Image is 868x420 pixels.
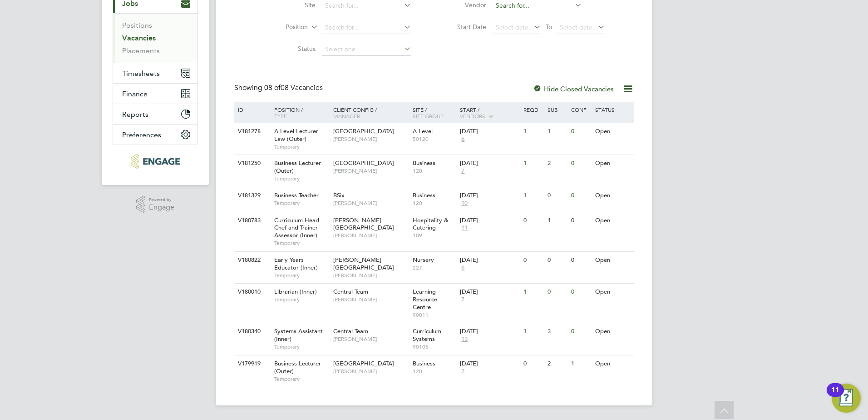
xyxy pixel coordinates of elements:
div: [DATE] [460,360,519,368]
div: 11 [831,390,839,402]
span: 08 of [264,83,281,92]
div: 0 [545,187,569,204]
input: Select one [322,43,411,56]
div: 1 [545,212,569,229]
div: V180822 [236,252,267,269]
div: Status [593,102,632,117]
span: Finance [122,90,148,98]
span: BSix [333,191,345,199]
label: Status [263,45,316,53]
div: 0 [521,252,545,269]
div: V181329 [236,187,267,204]
div: Client Config / [331,102,410,124]
span: Reports [122,110,148,119]
div: 1 [521,323,545,340]
span: 13 [460,335,469,343]
span: 11 [460,224,469,232]
div: 1 [545,123,569,140]
img: educationmattersgroup-logo-retina.png [131,154,179,169]
div: 2 [545,355,569,372]
div: V181250 [236,155,267,172]
div: 1 [521,187,545,204]
a: Vacancies [122,34,156,42]
span: Temporary [274,175,329,182]
span: Vendors [460,112,485,120]
div: Open [593,323,632,340]
span: Timesheets [122,69,160,78]
div: 0 [569,212,592,229]
label: Start Date [434,23,486,31]
div: Jobs [113,13,197,63]
span: [GEOGRAPHIC_DATA] [333,127,394,135]
div: 0 [521,355,545,372]
div: 1 [521,284,545,300]
span: Manager [333,112,360,120]
span: 6 [460,264,466,272]
span: Site Group [413,112,444,120]
span: Systems Assistant (Inner) [274,327,323,343]
span: Curriculum Head Chef and Trainer Assessor (Inner) [274,216,319,240]
span: [PERSON_NAME] [333,335,408,343]
span: 10 [460,200,469,207]
span: Curriculum Systems [413,327,441,343]
div: [DATE] [460,217,519,225]
span: [GEOGRAPHIC_DATA] [333,360,394,367]
span: Business Lecturer (Outer) [274,159,321,175]
div: V179919 [236,355,267,372]
span: Early Years Educator (Inner) [274,256,318,271]
span: [PERSON_NAME] [333,200,408,207]
span: Business Teacher [274,191,319,199]
label: Position [256,23,308,32]
div: [DATE] [460,328,519,335]
div: 0 [545,284,569,300]
button: Finance [113,84,197,104]
span: 120 [413,167,456,175]
div: 0 [521,212,545,229]
span: Temporary [274,143,329,150]
span: Business [413,360,435,367]
div: 2 [545,155,569,172]
div: V180340 [236,323,267,340]
span: Temporary [274,200,329,207]
span: Business [413,159,435,167]
span: [PERSON_NAME] [333,232,408,239]
span: 50120 [413,135,456,143]
span: Central Team [333,327,368,335]
div: 0 [569,187,592,204]
span: 7 [460,296,466,304]
span: [PERSON_NAME] [333,296,408,303]
span: To [543,21,555,33]
span: Select date [560,23,592,31]
span: 2 [460,368,466,375]
a: Go to home page [113,154,198,169]
div: [DATE] [460,160,519,167]
input: Search for... [322,21,411,34]
label: Site [263,1,316,9]
div: [DATE] [460,192,519,200]
div: Open [593,123,632,140]
div: Open [593,155,632,172]
div: [DATE] [460,128,519,135]
div: V180783 [236,212,267,229]
span: 109 [413,232,456,239]
span: Business [413,191,435,199]
div: Reqd [521,102,545,117]
label: Vendor [434,1,486,9]
span: 120 [413,200,456,207]
div: 1 [521,155,545,172]
span: Temporary [274,375,329,383]
a: Placements [122,46,160,55]
span: 227 [413,264,456,271]
div: [DATE] [460,256,519,264]
span: [PERSON_NAME] [333,368,408,375]
span: 120 [413,368,456,375]
span: Temporary [274,240,329,247]
div: Position / [267,102,331,124]
span: Central Team [333,288,368,295]
span: Engage [149,204,174,211]
span: [PERSON_NAME] [333,167,408,175]
span: Powered by [149,196,174,204]
div: 0 [569,155,592,172]
div: Open [593,355,632,372]
span: 7 [460,167,466,175]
